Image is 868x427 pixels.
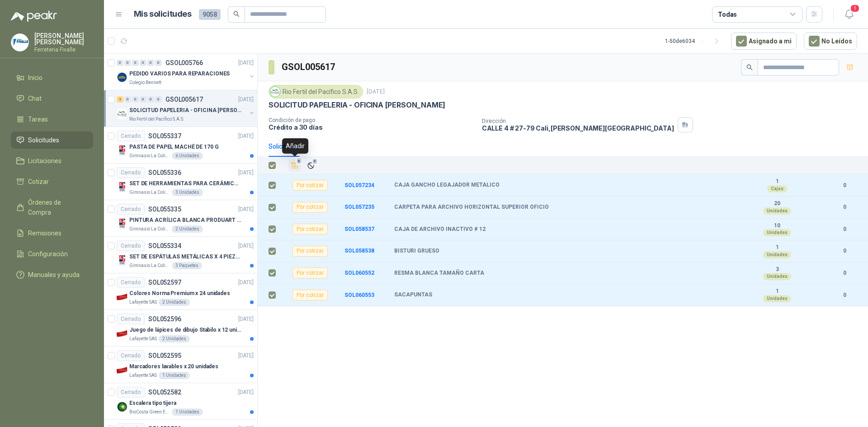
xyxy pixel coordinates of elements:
div: Por cotizar [292,224,328,235]
span: Manuales y ayuda [28,270,80,280]
p: [DATE] [238,59,254,67]
a: Configuración [11,245,93,263]
b: 20 [746,200,808,207]
div: Añadir [282,138,308,154]
span: Remisiones [28,228,61,238]
p: SOLICITUD PAPELERIA - OFICINA [PERSON_NAME] [269,100,445,110]
b: 0 [832,225,857,234]
div: 1 Unidades [159,372,190,379]
p: Crédito a 30 días [269,123,475,131]
div: 0 [132,60,139,66]
a: Solicitudes [11,131,93,149]
p: Dirección [482,118,674,124]
b: 0 [832,269,857,277]
div: 2 [117,96,123,103]
div: Todas [718,9,737,19]
div: 3 Paquetes [172,262,202,269]
p: Colegio Bennett [129,79,161,86]
p: PEDIDO VARIOS PARA REPARACIONES [129,70,230,78]
button: Añadir [288,159,301,172]
div: Cerrado [117,131,145,141]
p: [DATE] [238,315,254,324]
p: SOL052582 [148,389,181,395]
span: 6 [296,158,302,165]
img: Company Logo [117,328,127,339]
div: Por cotizar [292,290,328,300]
div: 2 Unidades [172,225,203,233]
div: Unidades [763,229,791,236]
p: SOL055337 [148,133,181,139]
span: Tareas [28,114,48,124]
div: Cerrado [117,277,145,288]
span: Inicio [28,73,42,83]
p: Rio Fertil del Pacífico S.A.S. [129,116,184,123]
b: 0 [832,181,857,190]
a: Remisiones [11,225,93,242]
span: Órdenes de Compra [28,197,85,217]
p: Juego de lápices de dibujo Stabilo x 12 unidades [129,326,242,334]
a: Inicio [11,69,93,86]
a: CerradoSOL052582[DATE] Company LogoEscalera tipo tijeraBioCosta Green Energy S.A.S1 Unidades [104,383,257,420]
p: Escalera tipo tijera [129,399,176,408]
b: 0 [832,203,857,211]
div: 2 Unidades [159,335,190,343]
p: Lafayette SAS [129,335,157,343]
b: 1 [746,288,808,295]
p: [DATE] [238,388,254,397]
img: Company Logo [117,401,127,412]
b: SOL057234 [344,182,374,188]
div: Unidades [763,251,791,258]
p: GSOL005617 [165,96,203,103]
p: [DATE] [238,132,254,141]
a: Licitaciones [11,152,93,169]
div: Cerrado [117,167,145,178]
div: Cerrado [117,314,145,324]
button: 1 [841,6,857,23]
p: PINTURA ACRÍLICA BLANCA PRODUART DE 240 CM3 [129,216,242,225]
p: Marcadores lavables x 20 unidades [129,362,218,371]
b: 3 [746,266,808,273]
b: CARPETA PARA ARCHIVO HORIZONTAL SUPERIOR OFICIO [394,204,549,211]
div: 0 [117,60,123,66]
span: Chat [28,94,42,103]
span: 1 [850,4,860,13]
a: Chat [11,90,93,107]
a: CerradoSOL052595[DATE] Company LogoMarcadores lavables x 20 unidadesLafayette SAS1 Unidades [104,347,257,383]
p: BioCosta Green Energy S.A.S [129,408,170,416]
p: [DATE] [238,278,254,287]
div: Unidades [763,295,791,302]
p: GSOL005766 [165,60,203,66]
img: Company Logo [117,291,127,302]
b: 10 [746,222,808,230]
button: No Leídos [804,33,857,50]
p: SOL055335 [148,206,181,212]
div: 1 Unidades [172,408,203,416]
div: 6 Unidades [172,152,203,160]
a: SOL058538 [344,248,374,254]
span: 9058 [199,9,221,20]
img: Company Logo [117,218,127,229]
div: Solicitudes [269,141,300,151]
button: Ignorar [305,160,317,172]
a: 2 0 0 0 0 0 GSOL005617[DATE] Company LogoSOLICITUD PAPELERIA - OFICINA [PERSON_NAME]Rio Fertil de... [117,94,255,123]
img: Company Logo [117,145,127,156]
span: search [233,11,240,17]
div: Cerrado [117,350,145,361]
b: CAJA DE ARCHIVO INACTIVO # 12 [394,226,486,233]
p: Colores Norma Premium x 24 unidades [129,289,230,298]
div: Por cotizar [292,180,328,191]
div: 0 [147,96,154,103]
div: Unidades [763,207,791,215]
a: Manuales y ayuda [11,266,93,283]
div: Cerrado [117,387,145,398]
b: 1 [746,244,808,251]
a: SOL057235 [344,204,374,210]
a: CerradoSOL052597[DATE] Company LogoColores Norma Premium x 24 unidadesLafayette SAS2 Unidades [104,273,257,310]
p: SOLICITUD PAPELERIA - OFICINA [PERSON_NAME] [129,106,242,115]
div: 1 - 50 de 6034 [665,34,724,48]
div: Por cotizar [292,202,328,213]
span: 6 [312,158,318,165]
a: CerradoSOL055337[DATE] Company LogoPASTA DE PAPEL MACHÉ DE 170 GGimnasio La Colina6 Unidades [104,127,257,164]
p: SOL052596 [148,316,181,322]
p: Gimnasio La Colina [129,225,170,233]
